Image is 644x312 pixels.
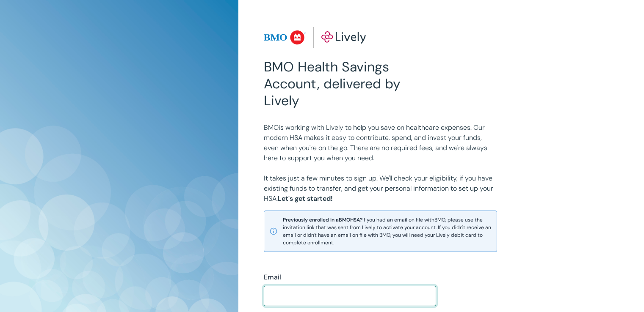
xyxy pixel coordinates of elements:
img: Lively [264,27,366,48]
span: If you had an email on file with BMO , please use the invitation link that was sent from Lively t... [283,216,492,246]
label: Email [264,272,281,282]
strong: Previously enrolled in a BMO HSA? [283,216,362,223]
p: BMO is working with Lively to help you save on healthcare expenses. Our modern HSA makes it easy ... [264,123,497,163]
h2: BMO Health Savings Account, delivered by Lively [264,58,436,109]
strong: Let's get started! [278,194,333,203]
p: It takes just a few minutes to sign up. We'll check your eligibility, if you have existing funds ... [264,173,497,204]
